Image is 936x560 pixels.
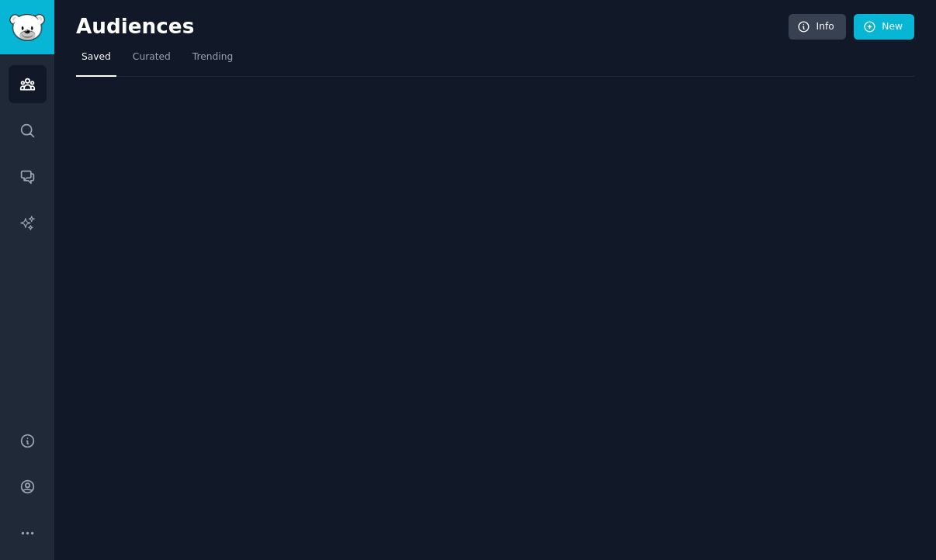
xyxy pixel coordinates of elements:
[133,50,171,64] span: Curated
[9,14,45,41] img: GummySearch logo
[76,45,116,77] a: Saved
[789,14,846,40] a: Info
[192,50,233,64] span: Trending
[187,45,238,77] a: Trending
[854,14,914,40] a: New
[81,50,111,64] span: Saved
[76,15,789,40] h2: Audiences
[127,45,176,77] a: Curated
